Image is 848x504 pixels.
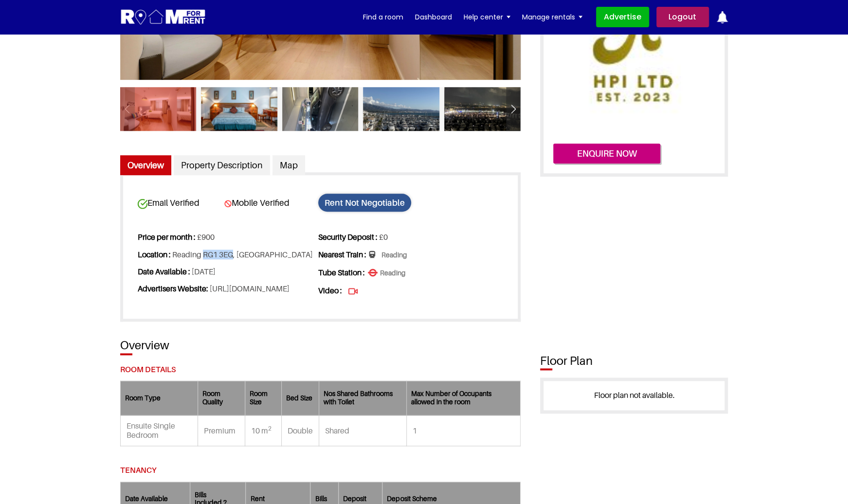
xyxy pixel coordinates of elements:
[138,232,196,242] strong: Price per month :
[406,381,520,415] th: Max Number of Occupants allowed in the room
[553,144,660,164] button: Enquire now
[245,415,282,446] td: 10 m
[363,10,403,24] a: Find a room
[318,194,411,212] span: Rent Not Negotiable
[120,466,521,475] h5: Tenancy
[716,11,728,23] img: ic-notification
[656,7,709,27] a: Logout
[319,381,406,415] th: Nos Shared Bathrooms with Toilet
[120,415,198,446] td: Ensuite Single Bedroom
[224,200,232,207] img: card-verified
[120,381,198,415] th: Room Type
[138,280,317,297] li: [URL][DOMAIN_NAME]
[272,155,305,176] a: Map
[594,390,674,400] a: Floor plan not available.
[120,155,171,176] a: Overview
[506,98,521,122] div: Next slide
[120,8,206,26] img: Logo for Room for Rent, featuring a welcoming design with a house icon and modern typography
[464,10,510,24] a: Help center
[138,198,223,208] span: Email Verified
[138,263,317,280] li: [DATE]
[120,365,521,374] h5: Room Details
[138,250,171,259] strong: Location :
[138,199,147,209] img: card-verified
[522,10,582,24] a: Manage rentals
[406,415,520,446] td: 1
[415,10,452,24] a: Dashboard
[318,229,497,246] li: £0
[596,7,649,27] a: Advertise
[281,381,319,415] th: Bed Size
[318,286,342,295] strong: Video :
[198,381,245,415] th: Room Quality
[138,284,208,293] strong: Advertisers Website:
[268,425,271,432] sup: 2
[369,251,407,260] span: Reading
[319,415,406,446] td: Shared
[368,269,406,278] span: Reading
[174,155,270,176] a: Property Description
[138,246,317,263] li: Reading RG1 3EG, [GEOGRAPHIC_DATA]
[138,229,317,246] li: £900
[138,267,190,276] strong: Date Available :
[318,268,365,277] strong: Tube Station :
[540,196,848,332] iframe: Advertisement
[198,415,245,446] td: Premium
[318,232,378,242] strong: Security Deposit :
[535,354,728,368] h2: Floor Plan
[245,381,282,415] th: Room Size
[281,415,319,446] td: Double
[120,339,521,353] h3: Overview
[224,198,309,208] span: Mobile Verified
[318,250,366,259] strong: Nearest Train :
